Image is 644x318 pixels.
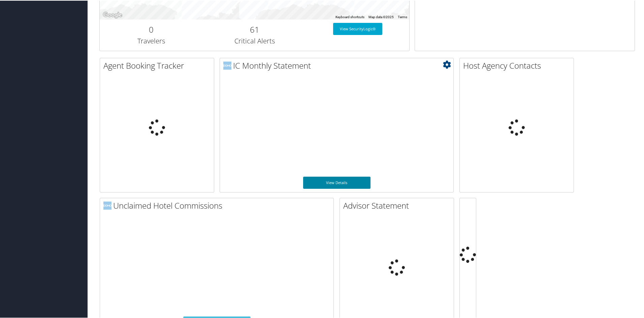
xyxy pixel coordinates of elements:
img: domo-logo.png [103,201,111,209]
h2: IC Monthly Statement [223,59,453,71]
h2: 0 [105,23,198,35]
button: Keyboard shortcuts [335,14,364,19]
a: View Details [303,176,371,188]
h3: Travelers [105,36,198,45]
a: Open this area in Google Maps (opens a new window) [101,10,124,19]
h2: Host Agency Contacts [463,59,574,71]
img: domo-logo.png [223,61,231,69]
h2: Advisor Statement [343,199,454,211]
h2: Unclaimed Hotel Commissions [103,199,333,211]
a: View SecurityLogic® [333,22,382,34]
img: Google [101,10,124,19]
span: Map data ©2025 [368,14,394,18]
a: Terms (opens in new tab) [398,14,407,18]
h2: 61 [208,23,301,35]
h3: Critical Alerts [208,36,301,45]
h2: Agent Booking Tracker [103,59,214,71]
